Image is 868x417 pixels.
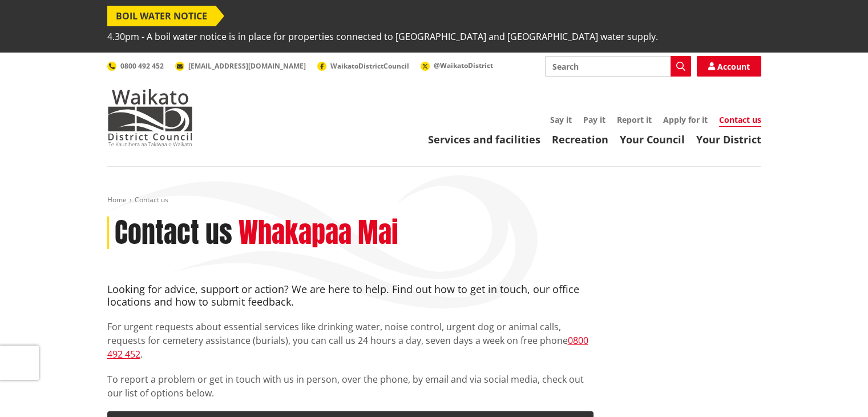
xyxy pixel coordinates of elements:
a: Report it [617,114,652,125]
span: 0800 492 452 [120,61,164,71]
p: To report a problem or get in touch with us in person, over the phone, by email and via social me... [107,372,594,400]
a: WaikatoDistrictCouncil [317,61,409,71]
p: For urgent requests about essential services like drinking water, noise control, urgent dog or an... [107,320,594,361]
input: Search input [545,56,691,77]
a: [EMAIL_ADDRESS][DOMAIN_NAME] [175,61,306,71]
span: WaikatoDistrictCouncil [330,61,409,71]
span: [EMAIL_ADDRESS][DOMAIN_NAME] [188,61,306,71]
nav: breadcrumb [107,195,761,205]
a: @WaikatoDistrict [421,61,493,70]
a: 0800 492 452 [107,61,164,71]
a: Home [107,195,127,205]
a: Account [697,56,761,77]
span: 4.30pm - A boil water notice is in place for properties connected to [GEOGRAPHIC_DATA] and [GEOGR... [107,26,658,47]
a: 0800 492 452 [107,334,588,360]
a: Pay it [583,114,605,125]
img: Waikato District Council - Te Kaunihera aa Takiwaa o Waikato [107,89,193,146]
h2: Whakapaa Mai [239,216,398,250]
span: BOIL WATER NOTICE [107,6,216,26]
a: Your Council [620,133,685,146]
span: @WaikatoDistrict [434,61,493,70]
a: Contact us [719,114,761,127]
a: Recreation [552,133,608,146]
a: Apply for it [663,114,708,125]
a: Say it [550,114,572,125]
a: Services and facilities [428,133,540,146]
span: Contact us [135,195,168,205]
h1: Contact us [115,216,232,250]
a: Your District [696,133,761,146]
h4: Looking for advice, support or action? We are here to help. Find out how to get in touch, our off... [107,283,594,308]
